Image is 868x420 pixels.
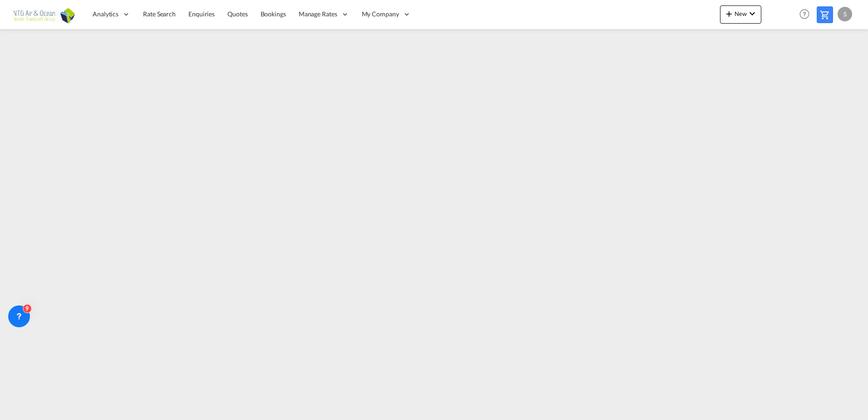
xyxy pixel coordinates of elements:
div: S [838,7,852,21]
span: Enquiries [188,10,215,18]
span: My Company [362,10,399,19]
button: icon-plus 400-fgNewicon-chevron-down [720,5,761,24]
md-icon: icon-plus 400-fg [724,8,735,19]
div: Help [797,6,817,23]
img: c10840d0ab7511ecb0716db42be36143.png [14,4,75,25]
span: Manage Rates [299,10,337,19]
span: Help [797,6,812,22]
span: Bookings [261,10,286,18]
span: Analytics [93,10,118,19]
span: New [724,10,758,17]
md-icon: icon-chevron-down [747,8,758,19]
span: Rate Search [143,10,176,18]
span: Quotes [227,10,247,18]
